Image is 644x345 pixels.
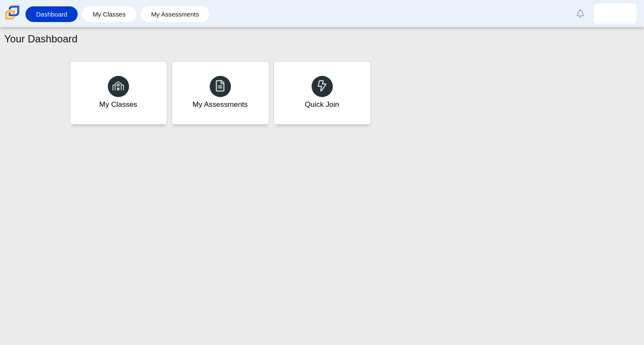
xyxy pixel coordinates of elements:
[3,16,21,23] a: Carmen School of Science & Technology
[4,32,78,46] h1: Your Dashboard
[70,61,167,125] a: My Classes
[305,99,339,110] div: Quick Join
[608,7,622,20] img: amaria.beauchamp.OjEXYz
[594,3,636,24] a: amaria.beauchamp.OjEXYz
[571,4,590,23] a: Alerts
[193,99,248,110] div: My Assessments
[172,61,269,125] a: My Assessments
[273,61,371,125] a: Quick Join
[3,4,21,22] img: Carmen School of Science & Technology
[145,6,205,22] a: My Assessments
[99,99,138,110] div: My Classes
[30,6,73,22] a: Dashboard
[86,6,132,22] a: My Classes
